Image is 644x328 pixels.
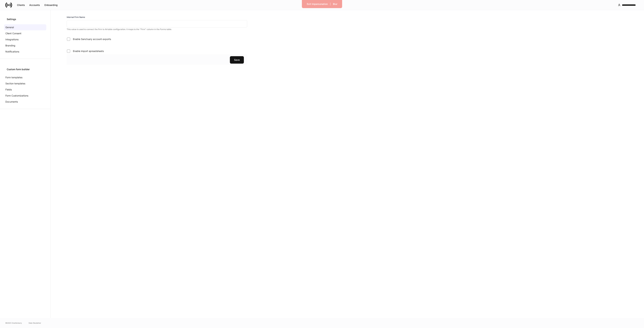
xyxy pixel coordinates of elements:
div: Custom form builder [7,68,44,71]
div: Blur [333,2,337,6]
div: Accounts [29,3,40,7]
p: Fields [5,88,12,91]
a: Form Customizations [4,93,46,99]
p: Documents [5,100,18,103]
p: General [5,26,14,29]
a: General [4,24,46,30]
button: Clients [15,2,27,8]
a: Integrations [4,36,46,43]
a: Branding [4,43,46,49]
a: Data Disclaimer [29,322,41,324]
a: Section templates [4,80,46,87]
button: Blur [331,1,340,7]
button: Exit Impersonation [305,1,330,7]
p: Client Consent [5,32,21,35]
a: Fields [4,87,46,93]
a: Notifications [4,49,46,55]
div: Clients [17,3,25,7]
button: Save [230,56,244,64]
p: Form Customizations [5,94,28,97]
p: Integrations [5,38,19,41]
p: Notifications [5,50,19,53]
span: Enable import spreadsheets [73,49,104,53]
p: Form templates [5,76,22,79]
span: © 2025 OneAdvisory [5,322,22,324]
a: Form templates [4,74,46,80]
button: Accounts [27,2,42,8]
h6: Internal Firm Name [67,16,85,19]
a: Documents [4,99,46,105]
p: Section templates [5,82,25,85]
span: Enable Sanctuary account exports [73,37,111,41]
div: Onboarding [44,3,58,7]
p: This value is used to connect the firm to Airtable configuration. It maps to the "Firm" column in... [67,28,247,31]
button: Onboarding [42,2,60,8]
div: Settings [7,18,44,21]
a: Client Consent [4,30,46,36]
p: Branding [5,44,15,47]
div: Exit Impersonation [307,2,328,6]
div: Save [234,58,240,62]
